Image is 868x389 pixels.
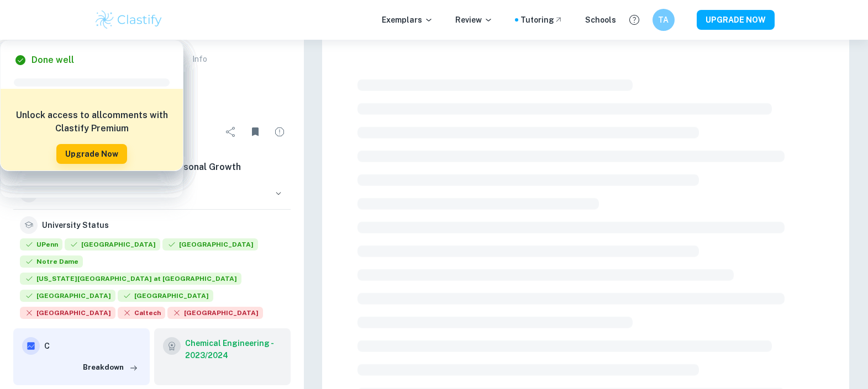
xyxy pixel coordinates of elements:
div: Rejected: California Institute of Technology [118,307,165,322]
div: Rejected: Princeton University [167,307,263,322]
span: [GEOGRAPHIC_DATA] [167,307,263,319]
span: [GEOGRAPHIC_DATA] [20,290,115,302]
div: Accepted: Rice University [162,238,258,253]
a: Chemical Engineering - 2023/2024 [185,337,282,361]
a: Schools [585,14,616,26]
button: Help and Feedback [625,10,644,29]
span: [GEOGRAPHIC_DATA] [20,307,115,319]
span: [GEOGRAPHIC_DATA] [162,238,258,251]
div: Accepted: Yale University [65,238,160,253]
p: Exemplars [382,14,433,26]
button: UPGRADE NOW [697,10,775,30]
span: Caltech [118,307,165,319]
span: [GEOGRAPHIC_DATA] [65,238,160,251]
div: Accepted: Amherst College [118,290,213,305]
div: Unbookmark [244,121,266,143]
button: Upgrade Now [56,144,127,164]
p: Review [455,14,493,26]
span: [US_STATE][GEOGRAPHIC_DATA] at [GEOGRAPHIC_DATA] [20,273,241,285]
a: Tutoring [520,14,563,26]
div: Rejected: Stanford University [20,307,115,322]
div: Accepted: University of Notre Dame [20,255,83,270]
h6: Done well [31,54,74,67]
span: [GEOGRAPHIC_DATA] [118,290,213,302]
div: Report issue [269,121,291,143]
span: UPenn [20,238,62,251]
button: Breakdown [80,359,141,376]
p: Info [192,53,207,65]
span: Notre Dame [20,255,83,268]
button: TA [653,9,675,31]
h6: Unlock access to all comments with Clastify Premium [6,109,177,135]
div: Accepted: University of Pennsylvania [20,238,62,253]
h6: C [44,340,141,352]
div: Accepted: Louisiana State University at Eunice [20,273,241,287]
div: Accepted: Trinity University [20,290,115,305]
img: Clastify logo [94,9,164,31]
h6: University Status [42,219,109,231]
h6: TA [657,14,670,26]
div: Share [220,121,242,143]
